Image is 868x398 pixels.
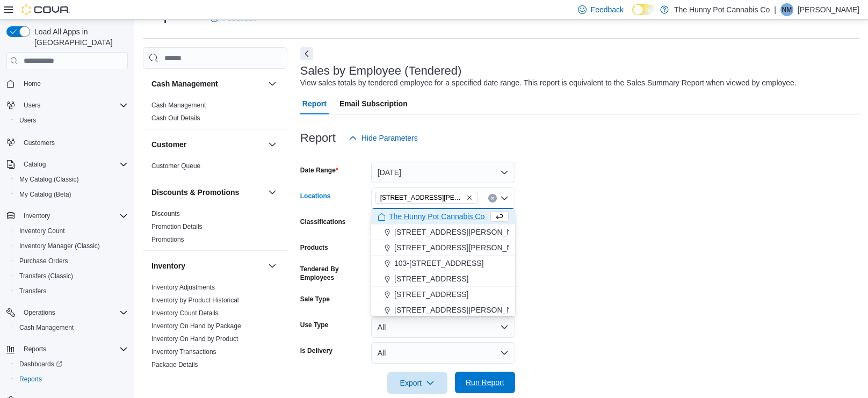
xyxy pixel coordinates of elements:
button: [STREET_ADDRESS][PERSON_NAME] [371,225,515,240]
h3: Customer [151,139,186,150]
label: Is Delivery [300,346,332,355]
button: Customer [151,139,264,150]
button: [DATE] [371,162,515,183]
span: Export [394,372,441,394]
span: Home [24,79,41,88]
label: Products [300,243,328,252]
span: [STREET_ADDRESS][PERSON_NAME] [380,192,464,203]
span: Dark Mode [632,15,633,16]
button: [STREET_ADDRESS][PERSON_NAME] [371,240,515,256]
div: Customer [143,160,287,177]
button: My Catalog (Classic) [11,172,132,187]
h3: Sales by Employee (Tendered) [300,64,462,77]
button: Close list of options [500,194,509,202]
label: Use Type [300,321,328,329]
span: My Catalog (Classic) [15,173,128,186]
span: Report [302,93,327,114]
span: [STREET_ADDRESS][PERSON_NAME] [394,305,531,315]
div: Nick Miszuk [780,3,793,16]
span: 103-[STREET_ADDRESS] [394,258,484,269]
span: Catalog [19,158,128,171]
p: [PERSON_NAME] [798,3,859,16]
button: Inventory Manager (Classic) [11,238,132,254]
a: Inventory Adjustments [151,284,215,291]
a: Cash Management [151,102,206,109]
h3: Inventory [151,260,185,271]
button: Clear input [488,194,497,202]
span: Customers [19,135,128,149]
span: Cash Out Details [151,114,200,122]
span: Promotions [151,235,184,244]
span: Home [19,77,128,90]
div: Discounts & Promotions [143,207,287,250]
span: Dashboards [19,360,62,368]
span: Inventory Adjustments [151,283,215,292]
a: My Catalog (Classic) [15,173,83,186]
span: Reports [24,345,46,353]
label: Locations [300,192,331,200]
span: The Hunny Pot Cannabis Co [389,211,484,222]
span: Purchase Orders [15,255,128,267]
button: Inventory [266,259,279,272]
p: | [774,3,776,16]
label: Sale Type [300,295,330,303]
span: Inventory Transactions [151,348,216,356]
button: All [371,342,515,364]
a: Cash Management [15,321,78,334]
span: Catalog [24,160,46,169]
button: Cash Management [151,78,264,89]
span: Email Subscription [339,93,408,114]
span: Cash Management [19,323,74,332]
span: Transfers [15,285,128,298]
button: Transfers (Classic) [11,269,132,284]
span: Inventory [24,212,50,220]
button: Export [387,372,447,394]
span: Transfers (Classic) [15,270,128,283]
a: Inventory Manager (Classic) [15,240,104,252]
button: Inventory [19,209,54,222]
span: Cash Management [151,101,206,110]
a: Inventory On Hand by Product [151,335,238,343]
span: [STREET_ADDRESS] [394,289,468,300]
button: Cash Management [266,77,279,90]
span: Purchase Orders [19,257,68,265]
a: Dashboards [11,357,132,372]
button: Discounts & Promotions [266,186,279,199]
a: Cash Out Details [151,114,200,122]
span: Feedback [591,4,624,15]
img: Cova [21,4,70,15]
button: Discounts & Promotions [151,187,264,198]
button: Home [2,76,132,91]
button: Inventory [2,208,132,223]
button: Run Report [455,372,515,393]
label: Classifications [300,218,346,226]
button: Reports [2,342,132,357]
a: Purchase Orders [15,255,73,267]
button: Next [300,47,313,60]
span: Inventory Count [19,227,65,235]
label: Tendered By Employees [300,265,367,282]
button: Reports [11,372,132,387]
a: Users [15,114,40,127]
span: Customers [24,139,55,147]
button: The Hunny Pot Cannabis Co [371,209,515,225]
a: Discounts [151,210,180,218]
button: Catalog [19,158,50,171]
span: [STREET_ADDRESS][PERSON_NAME] [394,242,531,253]
button: Catalog [2,157,132,172]
a: Home [19,77,45,90]
a: Customer Queue [151,162,200,170]
a: Dashboards [15,358,67,371]
div: Cash Management [143,99,287,129]
a: Inventory Count Details [151,309,219,317]
span: Customer Queue [151,162,200,170]
a: Inventory by Product Historical [151,296,239,304]
span: Reports [19,343,128,356]
span: Dashboards [15,358,128,371]
button: Inventory Count [11,223,132,238]
button: Inventory [151,260,264,271]
button: Customer [266,138,279,151]
span: Users [15,114,128,127]
span: Package Details [151,360,198,369]
span: Run Report [466,377,504,388]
